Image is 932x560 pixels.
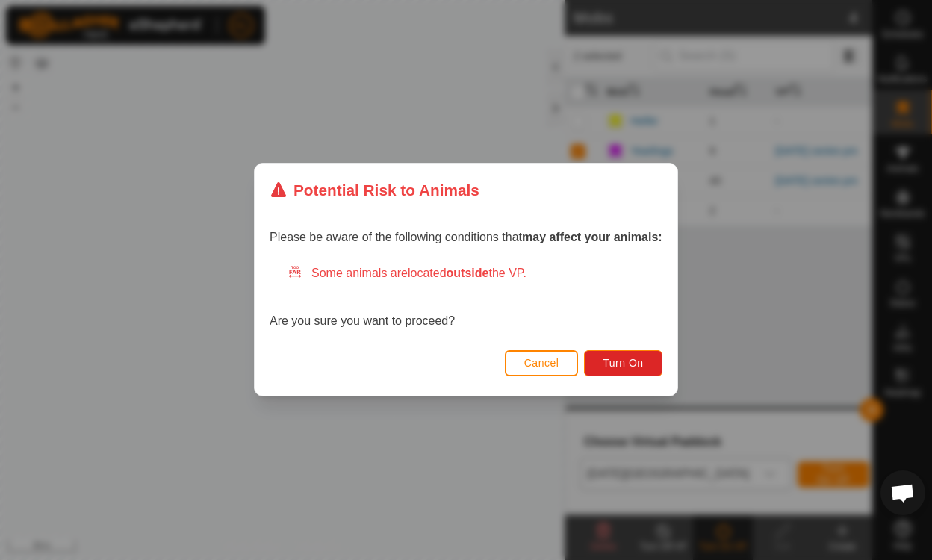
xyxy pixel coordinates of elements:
div: Are you sure you want to proceed? [270,265,662,331]
span: Turn On [603,358,644,370]
div: Open chat [880,470,925,515]
span: Please be aware of the following conditions that [270,231,662,244]
div: Some animals are [288,265,662,283]
button: Cancel [505,350,579,376]
span: Cancel [524,358,559,370]
div: Potential Risk to Animals [270,178,479,202]
button: Turn On [585,350,662,376]
strong: may affect your animals: [522,231,662,244]
span: located the VP. [408,267,526,280]
strong: outside [447,267,489,280]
